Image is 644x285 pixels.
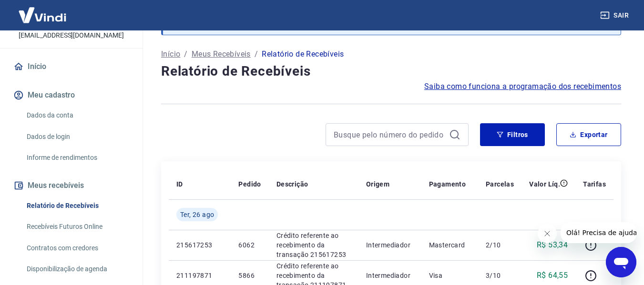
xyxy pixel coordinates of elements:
[486,240,514,250] p: 2/10
[238,240,261,250] p: 6062
[23,217,131,236] a: Recebíveis Futuros Online
[23,238,131,258] a: Contratos com credores
[19,30,124,40] p: [EMAIL_ADDRESS][DOMAIN_NAME]
[23,106,131,125] a: Dados da conta
[537,270,568,281] p: R$ 64,55
[537,239,568,251] p: R$ 53,34
[176,240,223,250] p: 215617253
[429,240,470,250] p: Mastercard
[529,179,560,189] p: Valor Líq.
[429,179,466,189] p: Pagamento
[276,231,351,259] p: Crédito referente ao recebimento da transação 215617253
[161,62,621,81] h4: Relatório de Recebíveis
[366,179,389,189] p: Origem
[11,85,131,106] button: Meu cadastro
[429,271,470,280] p: Visa
[192,49,251,60] a: Meus Recebíveis
[486,179,514,189] p: Parcelas
[598,7,633,24] button: Sair
[538,224,557,243] iframe: Fechar mensagem
[366,271,414,280] p: Intermediador
[11,56,131,77] a: Início
[561,222,636,243] iframe: Mensagem da empresa
[334,128,445,142] input: Busque pelo número do pedido
[161,49,180,60] a: Início
[238,179,261,189] p: Pedido
[606,247,636,277] iframe: Botão para abrir a janela de mensagens
[556,123,621,146] button: Exportar
[180,210,214,219] span: Ter, 26 ago
[11,0,73,29] img: Vindi
[23,259,131,279] a: Disponibilização de agenda
[583,179,606,189] p: Tarifas
[176,179,183,189] p: ID
[276,179,308,189] p: Descrição
[255,49,258,60] p: /
[23,127,131,147] a: Dados de login
[184,49,187,60] p: /
[424,81,621,92] a: Saiba como funciona a programação dos recebimentos
[11,175,131,196] button: Meus recebíveis
[176,271,223,280] p: 211197871
[366,240,414,250] p: Intermediador
[23,148,131,167] a: Informe de rendimentos
[486,271,514,280] p: 3/10
[23,196,131,216] a: Relatório de Recebíveis
[480,123,545,146] button: Filtros
[6,7,80,14] span: Olá! Precisa de ajuda?
[262,49,344,60] p: Relatório de Recebíveis
[238,271,261,280] p: 5866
